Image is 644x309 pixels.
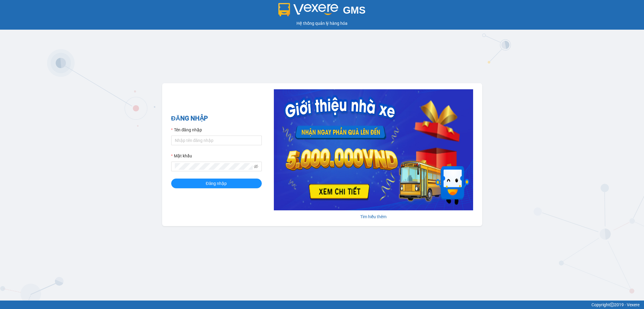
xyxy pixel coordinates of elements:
[175,163,253,170] input: Mật khẩu
[274,89,473,210] img: banner-0
[278,3,338,16] img: logo 2
[2,20,642,27] div: Hệ thống quản lý hàng hóa
[171,127,202,133] label: Tên đăng nhập
[278,9,366,14] a: GMS
[171,113,262,123] h2: ĐĂNG NHẬP
[610,303,614,307] span: copyright
[171,153,192,159] label: Mật khẩu
[343,5,366,16] span: GMS
[5,301,639,308] div: Copyright 2019 - Vexere
[274,213,473,220] div: Tìm hiểu thêm
[171,136,262,145] input: Tên đăng nhập
[254,164,258,169] span: eye-invisible
[206,180,227,187] span: Đăng nhập
[171,179,262,188] button: Đăng nhập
